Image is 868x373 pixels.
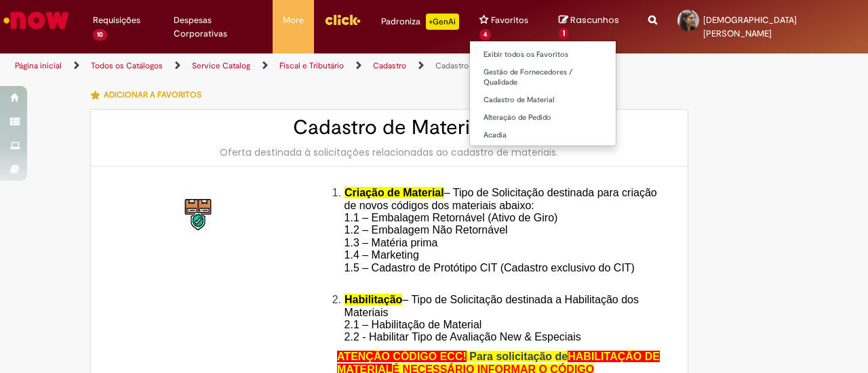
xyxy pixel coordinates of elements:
img: click_logo_yellow_360x200.png [324,9,361,30]
span: Criação de Material [344,187,444,198]
span: – Tipo de Solicitação destinada para criação de novos códigos dos materiais abaixo: 1.1 – Embalag... [344,187,657,286]
img: Cadastro de Material [178,194,221,237]
span: Rascunhos [570,14,619,26]
a: Gestão de Fornecedores / Qualidade [470,65,619,90]
a: Exibir todos os Favoritos [470,47,619,62]
button: Adicionar a Favoritos [90,81,209,109]
img: ServiceNow [1,7,71,34]
a: Cadastro de Material [435,60,511,71]
span: – Tipo de Solicitação destinada a Habilitação dos Materiais 2.1 – Habilitação de Material 2.2 - H... [344,294,639,343]
span: [DEMOGRAPHIC_DATA] [PERSON_NAME] [703,14,797,39]
a: Página inicial [15,60,62,71]
ul: Favoritos [469,41,616,146]
span: Habilitação [344,294,402,305]
ul: Trilhas de página [10,53,568,79]
a: Cadastro [373,60,406,71]
a: Todos os Catálogos [91,60,163,71]
h2: Cadastro de Material [104,116,674,139]
span: Despesas Corporativas [174,14,262,41]
span: Adicionar a Favoritos [104,89,201,100]
p: +GenAi [426,14,459,30]
span: 10 [93,29,107,41]
span: ATENÇÃO CÓDIGO ECC! [337,351,467,362]
div: Oferta destinada à solicitações relacionadas ao cadastro de materiais. [104,146,674,159]
span: Para solicitação de [469,351,568,362]
a: Fiscal e Tributário [279,60,344,71]
a: Service Catalog [192,60,250,71]
a: Alteração de Pedido [470,110,619,125]
span: 1 [559,28,569,40]
span: Favoritos [491,14,528,27]
span: 4 [479,29,491,41]
a: Cadastro de Material [470,93,619,108]
span: Requisições [93,14,140,27]
span: More [283,14,304,27]
div: Padroniza [381,14,459,30]
a: Rascunhos [559,14,628,39]
a: Acadia [470,128,619,143]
